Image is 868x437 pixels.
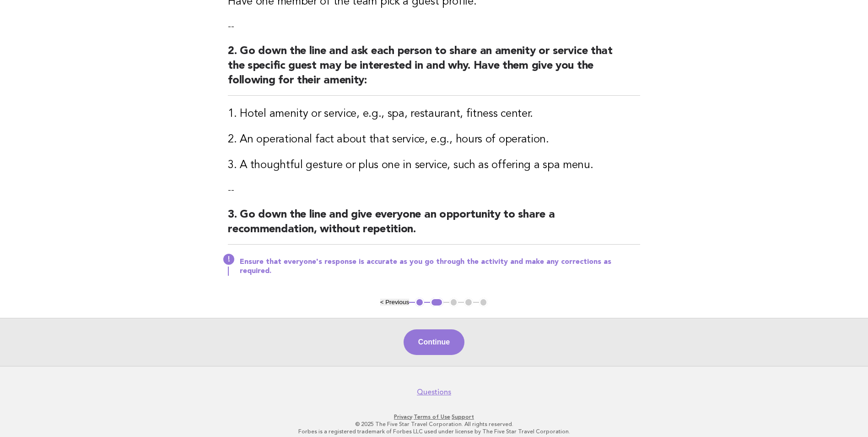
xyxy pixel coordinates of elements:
[228,132,640,147] h3: 2. An operational fact about that service, e.g., hours of operation.
[228,44,640,96] h2: 2. Go down the line and ask each person to share an amenity or service that the specific guest ma...
[380,299,409,306] button: < Previous
[415,298,424,307] button: 1
[228,20,640,33] p: --
[417,388,451,397] a: Questions
[228,184,640,197] p: --
[414,414,450,420] a: Terms of Use
[430,298,443,307] button: 2
[404,329,464,355] button: Continue
[452,414,474,420] a: Support
[240,257,640,276] p: Ensure that everyone's response is accurate as you go through the activity and make any correctio...
[228,208,640,245] h2: 3. Go down the line and give everyone an opportunity to share a recommendation, without repetition.
[154,428,714,435] p: Forbes is a registered trademark of Forbes LLC used under license by The Five Star Travel Corpora...
[228,158,640,173] h3: 3. A thoughtful gesture or plus one in service, such as offering a spa menu.
[394,414,412,420] a: Privacy
[154,413,714,421] p: · ·
[154,421,714,428] p: © 2025 The Five Star Travel Corporation. All rights reserved.
[228,107,640,121] h3: 1. Hotel amenity or service, e.g., spa, restaurant, fitness center.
